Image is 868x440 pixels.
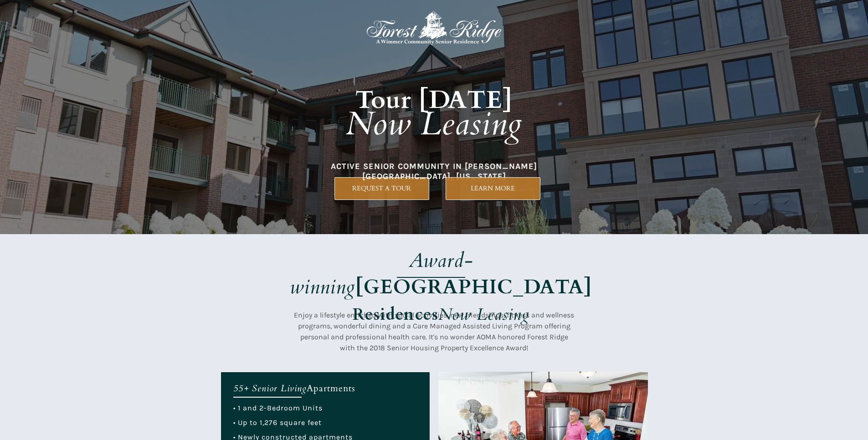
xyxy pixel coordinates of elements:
em: 55+ Senior Living [233,382,307,394]
strong: Tour [DATE] [355,83,513,117]
span: LEARN MORE [446,184,540,192]
a: REQUEST A TOUR [334,177,429,200]
span: • Up to 1,276 square feet [233,418,322,427]
strong: Residences [353,303,438,326]
span: • 1 and 2-Bedroom Units [233,404,323,412]
strong: [GEOGRAPHIC_DATA] [355,273,592,301]
span: REQUEST A TOUR [335,184,429,192]
span: Apartments [307,382,355,394]
em: Award-winning [290,247,473,301]
em: Now Leasing [438,303,529,326]
em: Now Leasing [346,102,522,146]
a: LEARN MORE [446,177,540,200]
span: ACTIVE SENIOR COMMUNITY IN [PERSON_NAME][GEOGRAPHIC_DATA], [US_STATE] [331,161,537,181]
